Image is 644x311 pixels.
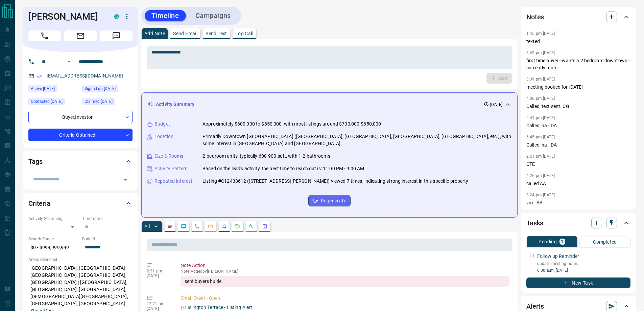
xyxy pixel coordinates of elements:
div: Criteria Obtained [28,129,133,141]
p: Called, na - DA [526,141,630,149]
p: 3:39 pm [DATE] [526,77,555,82]
svg: Calls [194,224,200,229]
div: Activity Summary[DATE] [147,98,512,111]
div: sent buyers huide [181,276,509,287]
button: Timeline [145,10,186,21]
p: Called, text sent. CG [526,103,630,110]
p: Called, na - DA [526,122,630,129]
p: 2:31 pm [147,269,170,273]
p: 6:00 a.m. [DATE] [537,267,630,273]
svg: Requests [235,224,240,229]
p: Email Event - Open [181,295,509,302]
p: 2:51 pm [DATE] [526,154,555,159]
button: Regenerate [308,195,351,206]
svg: Listing Alerts [221,224,227,229]
p: 3:42 pm [DATE] [526,50,555,55]
div: Sat Jul 12 2025 [28,98,79,107]
p: 4:26 pm [DATE] [526,173,555,178]
p: CTE [526,161,630,168]
p: Primarily Downtown [GEOGRAPHIC_DATA] ([GEOGRAPHIC_DATA], [GEOGRAPHIC_DATA], [GEOGRAPHIC_DATA], [G... [202,133,512,147]
span: Contacted [DATE] [31,98,63,105]
p: Timeframe: [82,216,133,222]
div: Tasks [526,215,630,231]
h2: Criteria [28,198,50,209]
p: Budget: [82,236,133,242]
p: All [144,224,150,229]
p: Pending [539,239,557,244]
p: [DATE] [147,306,170,311]
p: Log Call [235,31,253,36]
h2: Notes [526,12,544,22]
svg: Emails [208,224,213,229]
p: Listing #C12438612 ([STREET_ADDRESS][PERSON_NAME]) viewed 7 times, indicating strong interest in ... [202,178,469,185]
p: Note Added by [PERSON_NAME] [181,269,509,274]
svg: Opportunities [248,224,254,229]
p: first time buyer - wants a 2 bedroom downtown - currently rents [526,57,630,71]
svg: Agent Actions [262,224,267,229]
p: Activity Pattern [154,165,188,172]
h1: [PERSON_NAME] [28,11,104,22]
p: Based on the lead's activity, the best time to reach out is: 11:00 PM - 9:00 AM [202,165,364,172]
div: Wed Apr 04 2018 [82,98,133,107]
svg: Notes [167,224,173,229]
a: [EMAIL_ADDRESS][DOMAIN_NAME] [47,73,123,79]
p: Actively Searching: [28,216,79,222]
span: Signed up [DATE] [85,85,116,92]
svg: Email Verified [37,74,42,79]
p: 12:21 pm [147,302,170,306]
p: texted [526,38,630,45]
button: Open [121,175,130,184]
p: Repeated Interest [154,178,192,185]
p: update meeting notes [537,261,630,267]
span: Call [28,30,61,41]
p: 1 [561,239,564,244]
p: Search Range: [28,236,79,242]
span: Active [DATE] [31,85,55,92]
p: Add Note [144,31,165,36]
p: [DATE] [490,102,502,108]
p: Areas Searched: [28,257,133,263]
p: 4:36 pm [DATE] [526,96,555,101]
p: called AA [526,180,630,187]
p: $0 - $999,999,999 [28,242,79,253]
h2: Tags [28,156,42,167]
p: 1:45 pm [DATE] [526,31,555,36]
p: Note Action [181,262,509,269]
p: Approximately $600,000 to $850,000, with most listings around $700,000-$850,000 [202,120,381,128]
p: Activity Summary [156,101,194,108]
p: vm - AA [526,199,630,206]
span: Email [64,30,97,41]
span: Message [100,30,133,41]
button: Campaigns [189,10,238,21]
p: Budget [154,120,170,128]
p: Send Email [173,31,197,36]
p: 3:24 pm [DATE] [526,193,555,197]
div: Wed Apr 04 2018 [82,85,133,94]
p: Size & Rooms [154,153,184,160]
div: Criteria [28,195,133,212]
p: Location [154,133,173,140]
span: Claimed [DATE] [85,98,113,105]
p: [DATE] [147,273,170,278]
p: 2:41 pm [DATE] [526,115,555,120]
h2: Tasks [526,218,543,228]
p: Completed [593,240,617,244]
p: 6:45 pm [DATE] [526,135,555,139]
div: Tags [28,153,133,170]
button: New Task [526,277,630,288]
div: Notes [526,9,630,25]
p: Send Text [206,31,227,36]
svg: Lead Browsing Activity [181,224,186,229]
button: Open [65,58,73,66]
div: condos.ca [114,14,119,19]
div: Tue Oct 14 2025 [28,85,79,94]
p: Follow up Reminder [537,253,579,260]
div: Buyer , Investor [28,111,133,123]
p: 2-bedroom units, typically 600-900 sqft, with 1-2 bathrooms [202,153,330,160]
p: Islington Terrace - Listing Alert [188,304,252,311]
p: meeting booked for [DATE] [526,84,630,91]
